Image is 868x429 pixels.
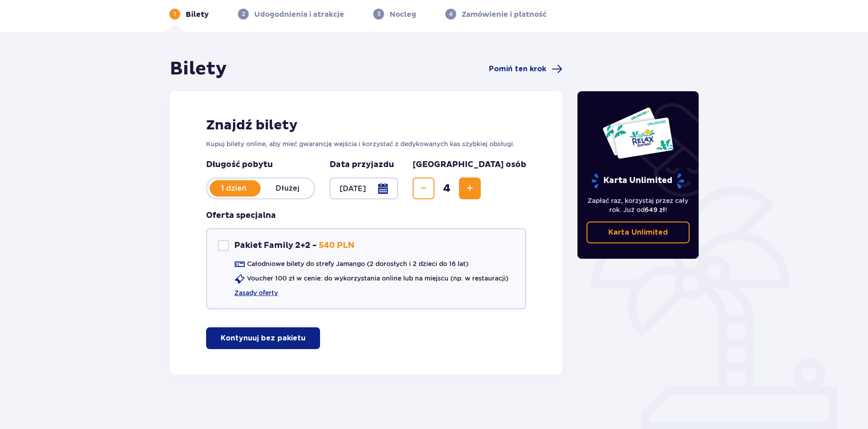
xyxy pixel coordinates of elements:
[319,240,355,251] p: 540 PLN
[436,182,457,195] span: 4
[206,210,276,221] p: Oferta specjalna
[377,10,380,18] p: 3
[206,327,320,349] button: Kontynuuj bez pakietu
[242,10,245,18] p: 2
[591,173,685,189] p: Karta Unlimited
[489,64,546,74] span: Pomiń ten krok
[390,10,416,20] p: Nocleg
[645,206,665,213] span: 649 zł
[206,117,526,134] h2: Znajdź bilety
[413,159,526,170] p: [GEOGRAPHIC_DATA] osób
[462,10,547,20] p: Zamówienie i płatność
[174,10,176,18] p: 1
[170,58,227,80] h1: Bilety
[413,178,434,199] button: Decrease
[261,183,314,193] p: Dłużej
[587,222,690,243] a: Karta Unlimited
[186,10,209,20] p: Bilety
[330,159,394,170] p: Data przyjazdu
[234,288,278,297] a: Zasady oferty
[489,64,562,74] a: Pomiń ten krok
[449,10,453,18] p: 4
[221,333,306,343] p: Kontynuuj bez pakietu
[234,240,317,251] p: Pakiet Family 2+2 -
[254,10,344,20] p: Udogodnienia i atrakcje
[206,159,315,170] p: Długość pobytu
[587,196,690,214] p: Zapłać raz, korzystaj przez cały rok. Już od !
[247,274,508,283] p: Voucher 100 zł w cenie: do wykorzystania online lub na miejscu (np. w restauracji)
[608,227,668,237] p: Karta Unlimited
[207,183,261,193] p: 1 dzień
[247,259,469,268] p: Całodniowe bilety do strefy Jamango (2 dorosłych i 2 dzieci do 16 lat)
[459,178,481,199] button: Increase
[206,139,526,148] p: Kupuj bilety online, aby mieć gwarancję wejścia i korzystać z dedykowanych kas szybkiej obsługi.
